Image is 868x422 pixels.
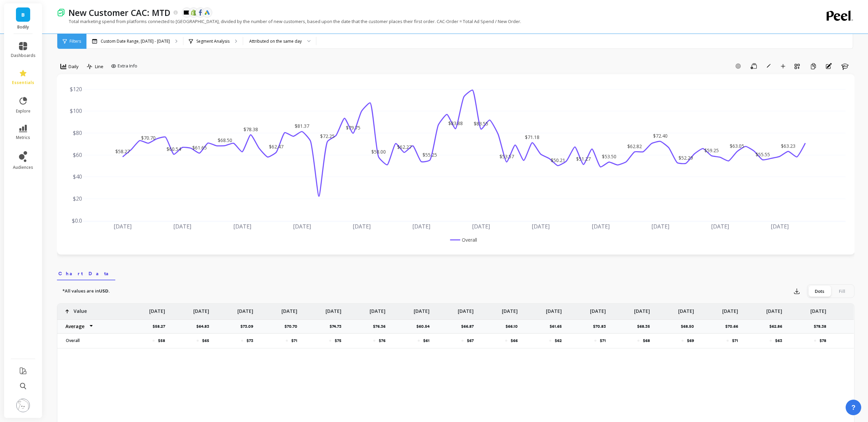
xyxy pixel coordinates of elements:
p: $58.27 [153,324,169,329]
p: $70.66 [725,324,742,329]
p: $69 [687,338,694,343]
span: ? [851,403,855,412]
p: $62.86 [769,324,786,329]
div: Dots [808,286,831,297]
p: $63 [775,338,782,343]
p: $66.87 [461,324,478,329]
p: $64.83 [196,324,213,329]
p: Total marketing spend from platforms connected to [GEOGRAPHIC_DATA], divided by the number of new... [57,18,521,24]
p: $58 [158,338,165,343]
span: dashboards [11,53,36,58]
span: metrics [16,135,30,140]
p: $60.54 [416,324,434,329]
span: Daily [68,63,79,70]
p: Custom Date Range, [DATE] - [DATE] [101,39,170,44]
img: api.klaviyo.svg [184,11,190,15]
p: [DATE] [546,304,562,315]
p: $61 [423,338,430,343]
p: [DATE] [193,304,209,315]
p: $78.38 [814,324,830,329]
p: $66 [511,338,518,343]
p: $76.36 [373,324,390,329]
span: Line [95,63,103,70]
p: $71 [732,338,738,343]
p: [DATE] [810,304,826,315]
span: audiences [13,165,33,170]
p: Segment Analysis [196,39,230,44]
span: B [21,11,25,19]
p: $65 [202,338,209,343]
p: $76 [379,338,386,343]
nav: Tabs [57,265,854,280]
p: *All values are in [62,288,110,295]
span: Filters [70,39,81,44]
p: $78 [820,338,826,343]
p: $68.35 [637,324,654,329]
p: Overall [62,338,121,343]
span: essentials [12,80,34,85]
button: ? [846,400,861,415]
p: $61.65 [550,324,566,329]
strong: USD. [99,288,110,294]
span: Extra Info [118,63,137,69]
p: [DATE] [722,304,738,315]
div: Fill [831,286,853,297]
p: [DATE] [237,304,253,315]
img: api.fb.svg [197,9,203,16]
p: [DATE] [590,304,606,315]
p: [DATE] [766,304,782,315]
p: [DATE] [370,304,386,315]
p: Value [74,304,87,315]
p: $66.10 [506,324,522,329]
p: [DATE] [281,304,297,315]
p: [DATE] [414,304,430,315]
p: $70.70 [284,324,301,329]
p: Bodily [11,24,36,30]
span: Chart Data [58,270,114,277]
p: [DATE] [678,304,694,315]
p: [DATE] [325,304,341,315]
p: $68.50 [681,324,698,329]
p: New Customer CAC: MTD [68,7,171,18]
p: [DATE] [149,304,165,315]
img: api.google.svg [204,9,210,16]
p: [DATE] [502,304,518,315]
p: $68 [643,338,650,343]
p: $71 [600,338,606,343]
span: explore [16,108,31,114]
img: header icon [57,8,65,17]
p: $67 [467,338,474,343]
p: $73 [246,338,253,343]
p: $74.73 [330,324,346,329]
p: $75 [335,338,341,343]
img: api.shopify.svg [191,9,197,16]
p: $71 [291,338,297,343]
img: profile picture [16,399,30,412]
p: $62 [555,338,562,343]
p: $73.09 [240,324,257,329]
div: Attributed on the same day [249,38,302,44]
p: [DATE] [458,304,474,315]
p: [DATE] [634,304,650,315]
p: $70.83 [593,324,610,329]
